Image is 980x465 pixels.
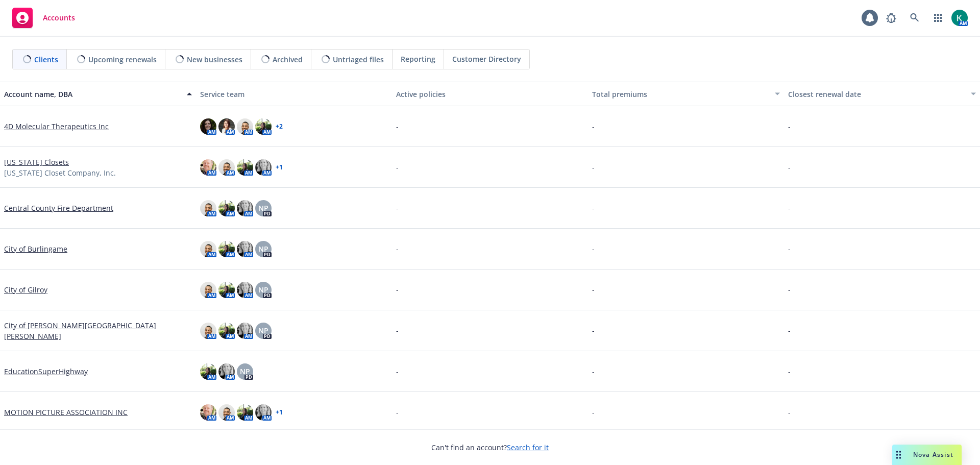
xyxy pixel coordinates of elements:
a: [US_STATE] Closets [4,157,69,167]
img: photo [218,282,235,298]
img: photo [200,363,216,380]
img: photo [237,282,253,298]
span: New businesses [187,54,242,65]
img: photo [237,404,253,421]
img: photo [200,118,216,135]
span: - [592,203,595,213]
div: Closest renewal date [788,89,965,100]
a: Central County Fire Department [4,203,113,213]
span: - [788,162,791,173]
span: - [396,407,399,418]
img: photo [255,404,272,421]
span: - [788,407,791,418]
span: NP [258,325,268,336]
span: Nova Assist [913,450,953,459]
button: Active policies [392,82,588,106]
span: - [396,162,399,173]
span: - [396,366,399,377]
img: photo [200,282,216,298]
img: photo [218,241,235,257]
img: photo [218,363,235,380]
a: Report a Bug [881,8,901,28]
img: photo [200,241,216,257]
a: + 1 [276,409,283,415]
a: 4D Molecular Therapeutics Inc [4,121,109,132]
img: photo [255,118,272,135]
img: photo [237,200,253,216]
span: - [592,162,595,173]
span: Upcoming renewals [88,54,157,65]
a: City of [PERSON_NAME][GEOGRAPHIC_DATA][PERSON_NAME] [4,320,192,341]
a: Accounts [8,4,79,32]
a: + 2 [276,124,283,130]
img: photo [218,159,235,176]
span: Untriaged files [333,54,384,65]
span: NP [240,366,250,377]
span: [US_STATE] Closet Company, Inc. [4,167,116,178]
a: + 1 [276,164,283,170]
span: NP [258,243,268,254]
a: Switch app [928,8,948,28]
img: photo [237,241,253,257]
span: - [788,366,791,377]
button: Closest renewal date [784,82,980,106]
a: Search for it [507,443,549,452]
span: - [396,243,399,254]
span: - [396,284,399,295]
span: Archived [273,54,303,65]
img: photo [218,118,235,135]
div: Account name, DBA [4,89,181,100]
span: Accounts [43,14,75,22]
a: City of Burlingame [4,243,67,254]
img: photo [218,200,235,216]
img: photo [218,404,235,421]
button: Nova Assist [892,445,962,465]
span: - [592,325,595,336]
span: - [788,203,791,213]
div: Total premiums [592,89,769,100]
a: EducationSuperHighway [4,366,88,377]
button: Service team [196,82,392,106]
img: photo [200,159,216,176]
span: - [396,121,399,132]
span: - [592,243,595,254]
img: photo [200,404,216,421]
span: Reporting [401,54,435,64]
span: - [788,243,791,254]
span: - [788,121,791,132]
span: - [788,325,791,336]
a: MOTION PICTURE ASSOCIATION INC [4,407,128,418]
button: Total premiums [588,82,784,106]
span: - [592,284,595,295]
img: photo [237,118,253,135]
img: photo [255,159,272,176]
img: photo [200,200,216,216]
span: Customer Directory [452,54,521,64]
span: Can't find an account? [431,442,549,453]
a: City of Gilroy [4,284,47,295]
div: Active policies [396,89,584,100]
div: Drag to move [892,445,905,465]
span: - [592,407,595,418]
img: photo [951,10,968,26]
span: - [592,366,595,377]
span: - [396,325,399,336]
span: Clients [34,54,58,65]
div: Service team [200,89,388,100]
span: - [396,203,399,213]
img: photo [200,323,216,339]
span: - [592,121,595,132]
span: - [788,284,791,295]
a: Search [904,8,925,28]
span: NP [258,203,268,213]
span: NP [258,284,268,295]
img: photo [237,323,253,339]
img: photo [237,159,253,176]
img: photo [218,323,235,339]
